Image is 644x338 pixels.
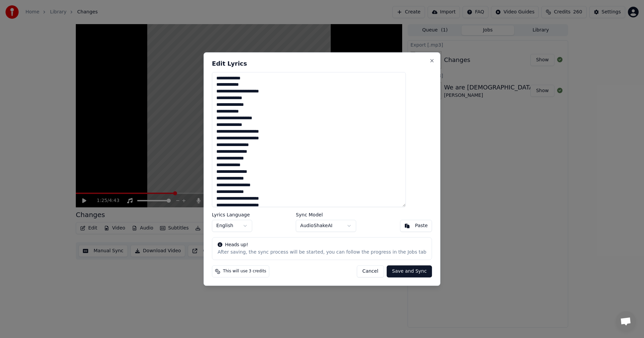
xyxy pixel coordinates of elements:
[296,212,356,217] label: Sync Model
[212,61,432,67] h2: Edit Lyrics
[400,220,432,232] button: Paste
[415,222,428,229] div: Paste
[218,249,426,256] div: After saving, the sync process will be started, you can follow the progress in the Jobs tab
[387,265,432,277] button: Save and Sync
[218,242,426,248] div: Heads up!
[357,265,384,277] button: Cancel
[223,269,266,274] span: This will use 3 credits
[212,212,252,217] label: Lyrics Language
